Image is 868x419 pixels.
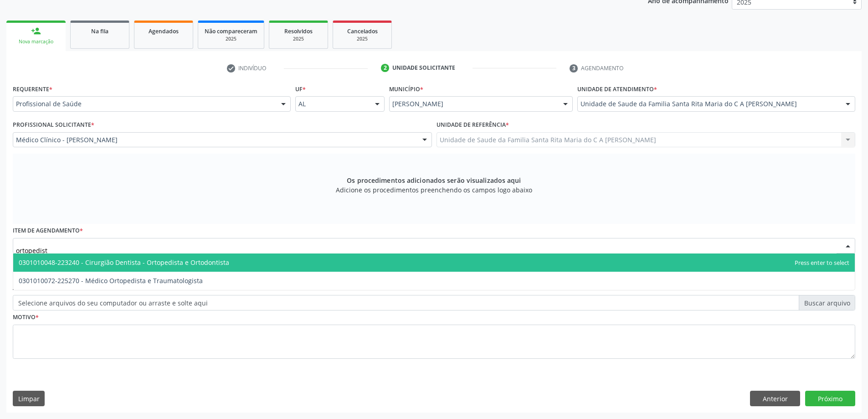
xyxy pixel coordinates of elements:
[149,27,179,35] span: Agendados
[13,391,45,406] button: Limpar
[13,38,59,45] div: Nova marcação
[31,26,41,36] div: person_add
[381,64,389,72] div: 2
[13,224,83,238] label: Item de agendamento
[577,82,657,96] label: Unidade de atendimento
[805,391,855,406] button: Próximo
[16,135,413,145] span: Médico Clínico - [PERSON_NAME]
[91,27,108,35] span: Na fila
[347,27,378,35] span: Cancelados
[437,118,509,132] label: Unidade de referência
[205,27,257,35] span: Não compareceram
[392,64,455,72] div: Unidade solicitante
[16,241,837,259] input: Buscar por procedimento
[336,185,532,195] span: Adicione os procedimentos preenchendo os campos logo abaixo
[392,99,554,109] span: [PERSON_NAME]
[347,176,521,185] span: Os procedimentos adicionados serão visualizados aqui
[339,36,385,42] div: 2025
[295,82,306,96] label: UF
[19,276,203,285] span: 0301010072-225270 - Médico Ortopedista e Traumatologista
[284,27,313,35] span: Resolvidos
[750,391,800,406] button: Anterior
[389,82,423,96] label: Município
[16,99,272,109] span: Profissional de Saúde
[580,99,837,109] span: Unidade de Saude da Familia Santa Rita Maria do C A [PERSON_NAME]
[13,118,94,132] label: Profissional Solicitante
[205,36,257,42] div: 2025
[298,99,366,109] span: AL
[19,258,229,267] span: 0301010048-223240 - Cirurgião Dentista - Ortopedista e Ortodontista
[13,310,39,325] label: Motivo
[13,82,52,96] label: Requerente
[276,36,321,42] div: 2025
